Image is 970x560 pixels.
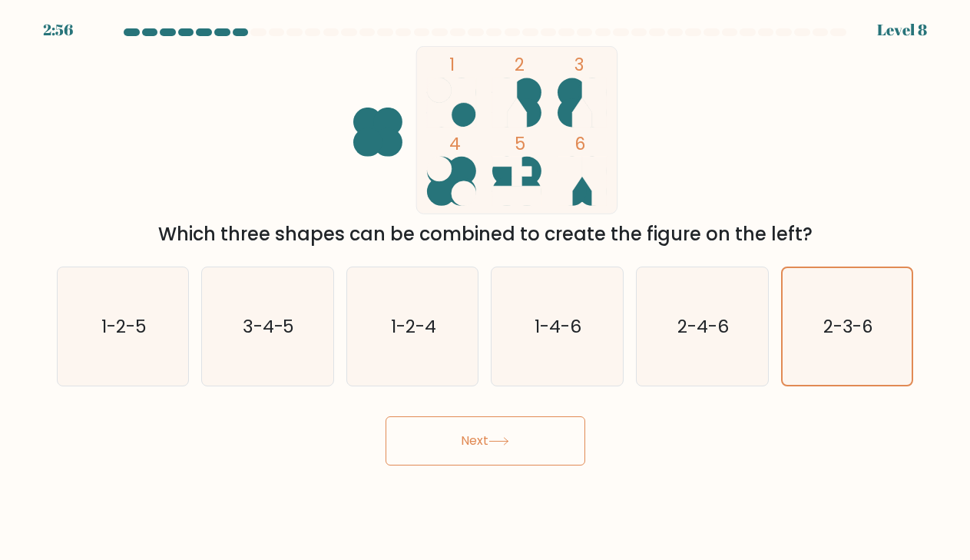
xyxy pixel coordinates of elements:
[574,53,584,77] tspan: 3
[514,132,525,156] tspan: 5
[877,18,927,41] div: Level 8
[66,220,905,248] div: Which three shapes can be combined to create the figure on the left?
[677,314,729,339] text: 2-4-6
[535,314,582,339] text: 1-4-6
[386,416,585,466] button: Next
[449,53,454,77] tspan: 1
[449,132,460,156] tspan: 4
[574,132,585,156] tspan: 6
[43,18,73,41] div: 2:56
[514,53,524,77] tspan: 2
[243,314,295,339] text: 3-4-5
[101,314,147,339] text: 1-2-5
[391,314,436,339] text: 1-2-4
[823,314,874,339] text: 2-3-6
